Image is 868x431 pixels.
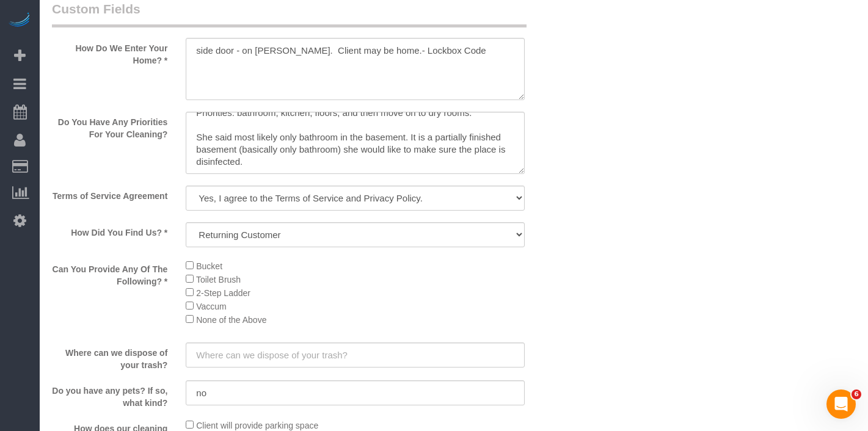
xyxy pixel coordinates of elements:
[43,186,177,202] label: Terms of Service Agreement
[43,38,177,67] label: How Do We Enter Your Home? *
[826,389,856,419] iframe: Intercom live chat
[7,12,32,29] img: Automaid Logo
[186,380,525,405] input: Do you have any pets? If so, what kind?
[43,259,177,288] label: Can You Provide Any Of The Following? *
[43,222,177,239] label: How Did You Find Us? *
[196,421,318,430] span: Client will provide parking space
[196,302,227,311] span: Vaccum
[43,112,177,140] label: Do You Have Any Priorities For Your Cleaning?
[196,261,222,271] span: Bucket
[196,315,266,325] span: None of the Above
[852,389,861,399] span: 6
[196,275,241,284] span: Toilet Brush
[186,342,525,368] input: Where can we dispose of your trash?
[196,288,250,298] span: 2-Step Ladder
[43,342,177,371] label: Where can we dispose of your trash?
[43,380,177,409] label: Do you have any pets? If so, what kind?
